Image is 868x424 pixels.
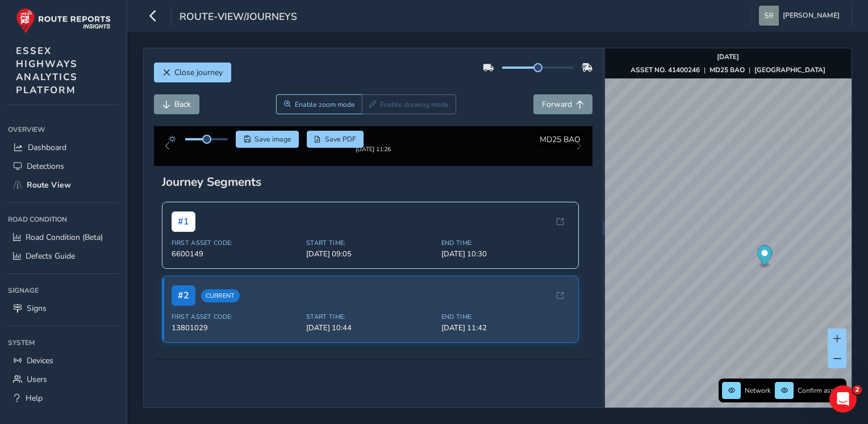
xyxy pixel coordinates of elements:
button: Save [236,131,299,148]
button: PDF [307,131,364,148]
span: Devices [27,355,53,366]
span: # 2 [172,294,195,315]
span: Defects Guide [26,251,75,261]
span: Start Time: [306,322,435,330]
span: Save image [254,135,291,144]
a: Help [8,389,119,408]
strong: ASSET NO. 41400246 [631,65,700,74]
span: [DATE] 10:44 [306,332,435,342]
span: [PERSON_NAME] [783,6,840,26]
span: Enable zoom mode [295,100,355,109]
span: [DATE] 09:05 [306,258,435,268]
span: MD25 BAO [540,134,581,145]
span: Back [174,99,191,110]
div: Signage [8,282,119,299]
span: Route View [27,180,71,190]
img: rr logo [16,8,111,34]
div: | | [631,65,825,74]
button: Zoom [276,94,362,114]
span: route-view/journeys [180,10,297,26]
a: Defects Guide [8,247,119,265]
button: Forward [533,94,592,114]
a: Detections [8,157,119,176]
span: [DATE] 10:30 [441,258,570,268]
a: Signs [8,299,119,318]
strong: [GEOGRAPHIC_DATA] [754,65,825,74]
a: Users [8,370,119,389]
button: Close journey [154,63,231,82]
strong: [DATE] [717,52,739,61]
button: [PERSON_NAME] [759,6,844,26]
span: [DATE] 11:42 [441,332,570,342]
span: # 1 [172,221,195,241]
span: Dashboard [28,142,66,153]
span: Start Time: [306,248,435,256]
span: Current [201,298,240,311]
span: Signs [27,303,47,314]
a: Dashboard [8,138,119,157]
img: Thumbnail frame [339,143,408,154]
div: Road Condition [8,211,119,228]
span: Road Condition (Beta) [26,232,103,243]
span: Detections [27,161,64,172]
div: Overview [8,121,119,138]
a: Devices [8,351,119,370]
span: First Asset Code: [172,322,300,330]
span: 6600149 [172,258,300,268]
span: Save PDF [325,135,356,144]
div: Map marker [757,246,772,269]
strong: MD25 BAO [710,65,745,74]
span: Help [26,393,43,404]
span: Users [27,374,47,385]
div: System [8,334,119,351]
div: [DATE] 11:26 [339,154,408,163]
a: Route View [8,176,119,194]
span: 2 [853,385,862,394]
img: diamond-layout [759,6,779,26]
div: Journey Segments [162,183,585,199]
iframe: Intercom live chat [829,385,857,413]
button: Back [154,94,199,114]
span: First Asset Code: [172,248,300,256]
span: ESSEX HIGHWAYS ANALYTICS PLATFORM [16,44,78,97]
a: Road Condition (Beta) [8,228,119,247]
span: 13801029 [172,332,300,342]
span: End Time: [441,322,570,330]
span: Network [745,386,771,395]
span: Confirm assets [798,386,843,395]
span: Forward [542,99,572,110]
span: End Time: [441,248,570,256]
span: Close journey [174,67,223,78]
